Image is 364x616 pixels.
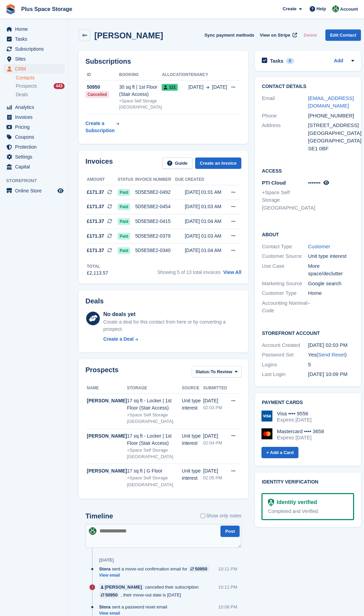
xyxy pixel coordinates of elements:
div: Contact Type [262,243,308,251]
div: More space/declutter [308,262,354,278]
span: Stora [99,566,110,572]
span: To Review [211,368,232,375]
div: [DATE] 01:04 AM [185,247,226,254]
span: Pricing [15,122,56,132]
span: £171.37 [87,218,104,225]
span: Analytics [15,102,56,112]
div: [PERSON_NAME] [87,432,127,440]
th: Name [85,383,127,394]
div: 10:11 PM [218,584,238,590]
h2: Contact Details [262,84,354,89]
span: Invoices [15,112,56,122]
th: Tenancy [188,70,227,80]
div: Visa •••• 9556 [277,411,311,417]
th: Booking [119,70,162,80]
div: [PHONE_NUMBER] [308,112,354,120]
span: Showing 5 of 13 total invoices [157,269,220,275]
h2: Deals [85,297,104,305]
a: [PERSON_NAME] [99,584,144,590]
div: Phone [262,112,308,120]
div: Home [308,289,354,297]
div: Identity verified [274,498,317,506]
button: Post [220,526,240,537]
a: menu [3,162,65,172]
div: Unit type interest [308,252,354,260]
a: View All [223,269,241,275]
div: [DATE] 01:04 AM [185,218,226,225]
a: menu [3,34,65,44]
span: Paid [118,247,130,254]
span: View on Stripe [260,32,290,39]
th: Amount [85,174,118,185]
div: +Space Self Storage [GEOGRAPHIC_DATA] [127,412,182,425]
div: [DATE] [203,467,227,475]
div: 50950 [195,566,207,572]
span: Stora [99,604,110,610]
div: 50950 [105,592,118,598]
h2: Timeline [85,512,113,520]
h2: About [262,231,354,238]
div: 02:05 PM [203,475,227,481]
span: £171.37 [87,247,104,254]
span: Help [316,5,326,12]
h2: Invoices [85,158,113,169]
h2: Prospects [85,366,119,379]
div: [DATE] [99,557,114,563]
div: Unit type interest [182,467,203,482]
div: 10:11 PM [218,566,238,572]
div: Total [87,263,108,269]
div: 50950 [85,84,119,91]
a: View email [99,573,213,578]
a: Create a Subscription [85,117,119,137]
a: Contacts [16,75,65,81]
div: Expires [DATE] [277,435,324,441]
span: Home [15,24,56,34]
div: Account Created [262,341,308,349]
a: menu [3,142,65,152]
div: [DATE] [203,397,227,404]
div: - [308,299,354,315]
div: Unit type interest [182,397,203,412]
img: Visa Logo [261,411,272,422]
div: +Space Self Storage [GEOGRAPHIC_DATA] [127,475,182,488]
h2: Storefront Account [262,329,354,336]
div: 443 [54,83,65,89]
span: ••••••• [308,180,321,186]
span: 121 [162,84,178,91]
span: Create [283,5,296,12]
img: Karolis Stasinskas [89,527,96,535]
div: £2,113.57 [87,269,108,277]
span: Online Store [15,186,56,196]
span: ( ) [316,352,347,357]
h2: Subscriptions [85,58,241,65]
div: 5D5E58E2-0340 [135,247,175,254]
span: Prospects [16,83,37,89]
div: Accounting Nominal Code [262,299,308,315]
button: Status: To Review [192,366,241,377]
a: menu [3,64,65,74]
span: CRM [15,64,56,74]
span: PTI Cloud [262,180,286,186]
div: Create a Deal [103,336,134,343]
a: Preview store [56,187,65,195]
div: cancelled their subscription , their move-out date is [DATE] [99,584,218,598]
div: Cancelled [85,91,109,98]
div: sent a move-out confirmation email for [99,566,213,572]
a: menu [3,44,65,54]
div: Google search [308,280,354,288]
span: Status: [196,368,211,375]
div: Logins [262,361,308,369]
a: + Add a Card [261,447,298,458]
div: Yes [308,351,354,359]
span: Coupons [15,132,56,142]
div: 10:08 PM [218,604,238,610]
span: [DATE] [212,84,227,91]
span: Sites [15,54,56,64]
button: Sync payment methods [204,29,254,41]
span: [DATE] [188,84,203,91]
div: No deals yet [103,310,241,318]
div: Unit type interest [182,432,203,447]
h2: Payment cards [262,400,354,405]
time: 2025-09-13 21:09:10 UTC [308,371,348,377]
span: £171.37 [87,232,104,240]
